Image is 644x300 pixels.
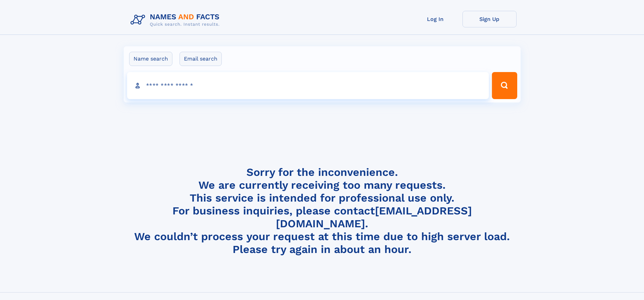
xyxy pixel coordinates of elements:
[180,52,222,66] label: Email search
[408,11,462,27] a: Log In
[129,52,172,66] label: Name search
[462,11,517,27] a: Sign Up
[127,72,489,99] input: search input
[276,204,472,230] a: [EMAIL_ADDRESS][DOMAIN_NAME]
[492,72,517,99] button: Search Button
[128,11,225,29] img: Logo Names and Facts
[128,166,517,256] h4: Sorry for the inconvenience. We are currently receiving too many requests. This service is intend...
